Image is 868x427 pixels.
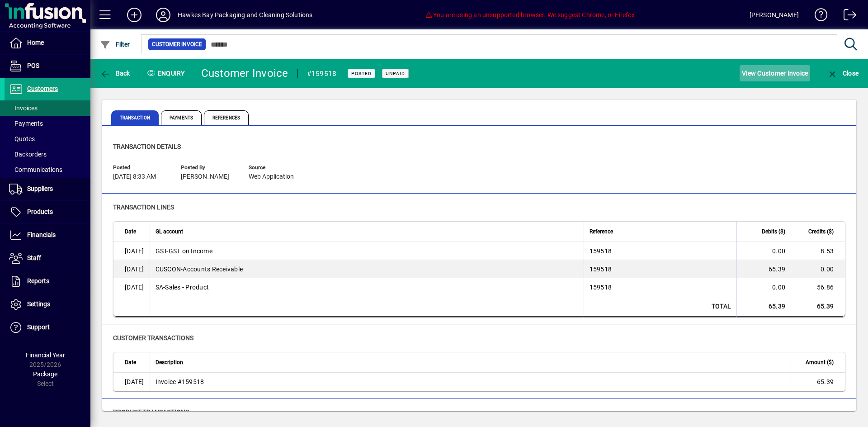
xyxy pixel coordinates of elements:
[90,65,140,81] app-page-header-button: Back
[791,278,845,296] td: 56.86
[750,8,799,22] div: [PERSON_NAME]
[33,370,57,378] span: Package
[27,208,53,215] span: Products
[27,323,50,331] span: Support
[307,66,337,81] div: #159518
[100,70,130,77] span: Back
[5,247,90,270] a: Staff
[5,116,90,131] a: Payments
[181,165,235,171] span: Posted by
[837,2,857,31] a: Logout
[27,39,44,46] span: Home
[590,227,613,237] span: Reference
[9,151,47,158] span: Backorders
[111,110,159,125] span: Transaction
[5,131,90,147] a: Quotes
[113,278,150,296] td: [DATE]
[806,357,834,367] span: Amount ($)
[351,71,372,76] span: Posted
[125,227,136,237] span: Date
[5,201,90,223] a: Products
[156,227,183,237] span: GL account
[113,204,174,211] span: Transaction lines
[386,71,405,76] span: Unpaid
[5,55,90,77] a: POS
[736,278,791,296] td: 0.00
[113,408,189,416] span: Product transactions
[113,373,150,391] td: [DATE]
[149,7,178,23] button: Profile
[808,2,828,31] a: Knowledge Base
[9,166,62,173] span: Communications
[98,36,132,52] button: Filter
[742,66,808,81] span: View Customer Invoice
[27,300,50,308] span: Settings
[113,173,156,180] span: [DATE] 8:33 AM
[791,260,845,278] td: 0.00
[113,165,167,171] span: Posted
[5,270,90,293] a: Reports
[584,260,736,278] td: 159518
[249,173,294,180] span: Web Application
[204,110,249,125] span: References
[201,66,288,81] div: Customer Invoice
[736,242,791,260] td: 0.00
[9,120,43,127] span: Payments
[27,231,56,238] span: Financials
[140,66,194,81] div: Enquiry
[584,278,736,296] td: 159518
[152,40,202,49] span: Customer Invoice
[825,65,861,81] button: Close
[156,283,209,292] span: Sales - Product
[249,165,303,171] span: Source
[100,41,130,48] span: Filter
[156,357,183,367] span: Description
[5,162,90,177] a: Communications
[26,351,65,359] span: Financial Year
[98,65,132,81] button: Back
[9,104,38,112] span: Invoices
[736,260,791,278] td: 65.39
[817,65,868,81] app-page-header-button: Close enquiry
[27,62,39,69] span: POS
[425,11,637,19] span: You are using an unsupported browser. We suggest Chrome, or Firefox.
[120,7,149,23] button: Add
[113,242,150,260] td: [DATE]
[736,296,791,317] td: 65.39
[5,316,90,339] a: Support
[808,227,834,237] span: Credits ($)
[740,65,810,81] button: View Customer Invoice
[584,242,736,260] td: 159518
[125,357,136,367] span: Date
[5,224,90,247] a: Financials
[181,173,229,180] span: [PERSON_NAME]
[5,147,90,162] a: Backorders
[156,247,212,256] span: GST on Income
[5,293,90,316] a: Settings
[27,185,53,192] span: Suppliers
[27,277,49,285] span: Reports
[5,178,90,200] a: Suppliers
[9,135,35,142] span: Quotes
[113,260,150,278] td: [DATE]
[156,265,243,274] span: Accounts Receivable
[161,110,202,125] span: Payments
[791,242,845,260] td: 8.53
[150,373,791,391] td: Invoice #159518
[827,70,859,77] span: Close
[27,254,41,261] span: Staff
[791,296,845,317] td: 65.39
[5,100,90,116] a: Invoices
[113,334,193,342] span: customer transactions
[27,85,58,92] span: Customers
[584,296,736,317] td: Total
[113,143,181,150] span: Transaction details
[762,227,785,237] span: Debits ($)
[5,32,90,54] a: Home
[791,373,845,391] td: 65.39
[178,8,313,22] div: Hawkes Bay Packaging and Cleaning Solutions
